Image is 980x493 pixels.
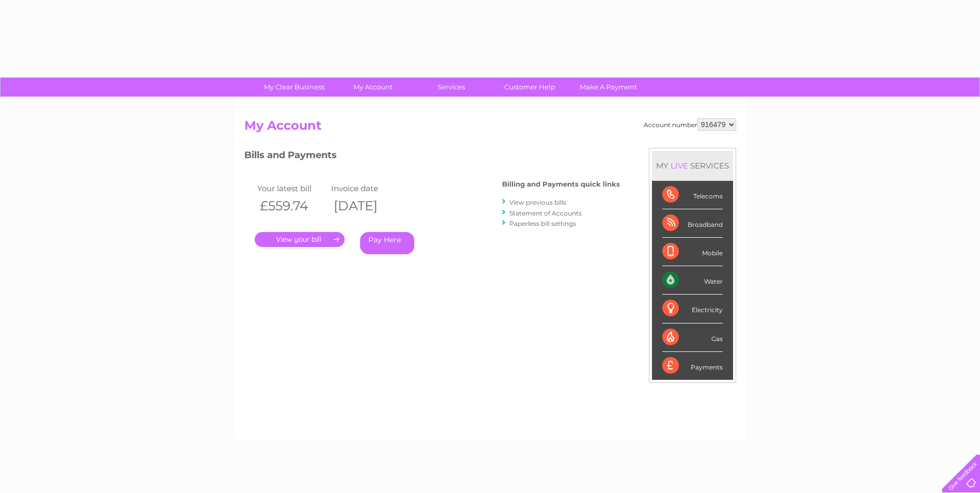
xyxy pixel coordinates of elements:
[662,266,723,295] div: Water
[244,148,620,166] h3: Bills and Payments
[255,232,345,247] a: .
[329,195,403,217] th: [DATE]
[566,78,651,97] a: Make A Payment
[662,323,723,352] div: Gas
[652,151,733,180] div: MY SERVICES
[662,295,723,323] div: Electricity
[252,78,337,97] a: My Clear Business
[255,195,329,217] th: £559.74
[509,209,582,217] a: Statement of Accounts
[662,181,723,209] div: Telecoms
[244,118,736,138] h2: My Account
[329,181,403,195] td: Invoice date
[330,78,415,97] a: My Account
[668,161,690,171] div: LIVE
[662,352,723,380] div: Payments
[409,78,494,97] a: Services
[644,118,736,131] div: Account number
[360,232,414,254] a: Pay Here
[255,181,329,195] td: Your latest bill
[662,238,723,266] div: Mobile
[502,180,620,188] h4: Billing and Payments quick links
[509,220,576,227] a: Paperless bill settings
[487,78,572,97] a: Customer Help
[509,198,566,206] a: View previous bills
[662,209,723,238] div: Broadband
